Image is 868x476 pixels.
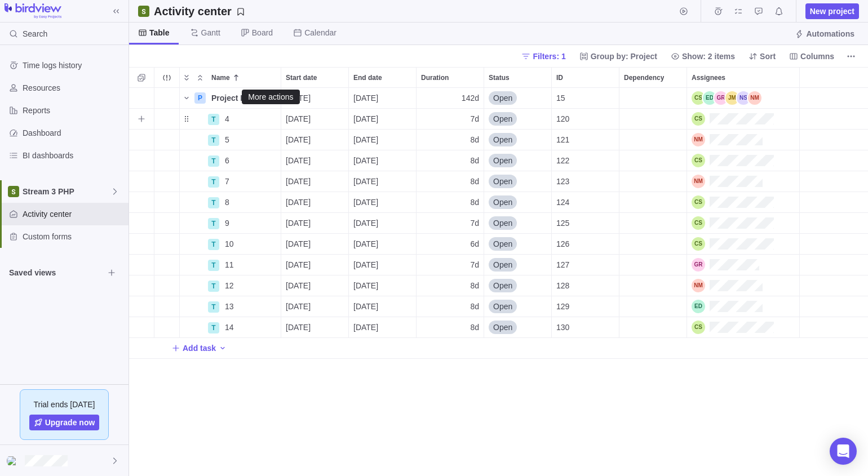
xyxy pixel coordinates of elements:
[5,3,61,19] img: logo
[552,68,619,87] div: ID
[180,275,281,296] div: Name
[470,176,479,187] span: 8d
[692,154,705,167] div: Chandni Sondagar
[591,51,657,62] span: Group by: Project
[714,91,728,105] div: Gord Rowland
[484,109,552,130] div: Status
[552,150,619,171] div: ID
[619,213,687,234] div: Dependency
[556,217,569,229] span: 125
[154,213,180,234] div: Trouble indication
[619,255,687,275] div: Dependency
[710,8,726,17] a: Time logs
[552,88,619,108] div: 15
[180,70,193,86] span: Expand
[692,112,705,126] div: Chandni Sondagar
[484,213,552,234] div: Status
[484,171,552,192] div: Status
[225,134,229,145] span: 5
[417,68,484,87] div: Duration
[552,275,619,296] div: 128
[417,150,484,171] div: Duration
[220,171,281,192] div: 7
[45,417,95,428] span: Upgrade now
[349,88,417,109] div: End date
[23,28,47,39] span: Search
[225,176,229,187] span: 7
[180,130,281,150] div: Name
[619,109,687,130] div: Dependency
[730,8,746,17] a: My assignments
[353,217,378,229] span: [DATE]
[281,68,348,87] div: Start date
[208,322,219,333] div: T
[484,275,552,296] div: Status
[281,296,349,317] div: Start date
[23,105,124,116] span: Reports
[180,171,281,192] div: Name
[552,150,619,171] div: 122
[484,296,551,317] div: Open
[687,213,800,234] div: Assignees
[353,176,378,187] span: [DATE]
[470,197,479,208] span: 8d
[23,208,124,220] span: Activity center
[843,48,859,64] span: More actions
[353,259,378,270] span: [DATE]
[180,150,281,171] div: Name
[552,317,619,338] div: ID
[830,438,857,465] div: Open Intercom Messenger
[470,238,479,250] span: 6d
[489,72,510,83] span: Status
[470,134,479,145] span: 8d
[552,255,619,275] div: ID
[692,175,705,188] div: Nolan McGreer
[484,68,551,87] div: Status
[552,296,619,317] div: 129
[286,259,311,270] span: [DATE]
[692,91,705,105] div: Chandni Sondagar
[687,296,800,317] div: Assignees
[552,234,619,254] div: 126
[493,280,512,291] span: Open
[154,150,180,171] div: Trouble indication
[552,171,619,192] div: 123
[417,317,484,338] div: Duration
[710,3,726,19] span: Time logs
[687,255,800,275] div: Assignees
[29,415,100,430] span: Upgrade now
[349,255,417,275] div: End date
[180,255,281,275] div: Name
[180,234,281,255] div: Name
[171,340,216,356] span: Add task
[134,70,149,86] span: Selection mode
[154,130,180,150] div: Trouble indication
[692,216,705,230] div: Chandni Sondagar
[225,238,234,250] span: 10
[208,281,219,292] div: T
[687,192,800,213] div: Assignees
[225,280,234,291] span: 12
[751,3,767,19] span: Approval requests
[286,134,311,145] span: [DATE]
[687,234,800,255] div: Assignees
[154,296,180,317] div: Trouble indication
[23,150,124,161] span: BI dashboards
[286,280,311,291] span: [DATE]
[220,150,281,171] div: 6
[281,255,349,275] div: Start date
[552,109,619,129] div: 120
[484,234,552,255] div: Status
[149,3,250,19] span: Save your current layout and filters as a View
[220,109,281,129] div: 4
[193,70,207,86] span: Collapse
[725,91,739,105] div: James Murray
[552,130,619,150] div: 121
[180,192,281,213] div: Name
[281,130,349,150] div: Start date
[129,338,868,359] div: Add New
[556,280,569,291] span: 128
[682,51,735,62] span: Show: 2 items
[619,296,687,317] div: Dependency
[208,239,219,250] div: T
